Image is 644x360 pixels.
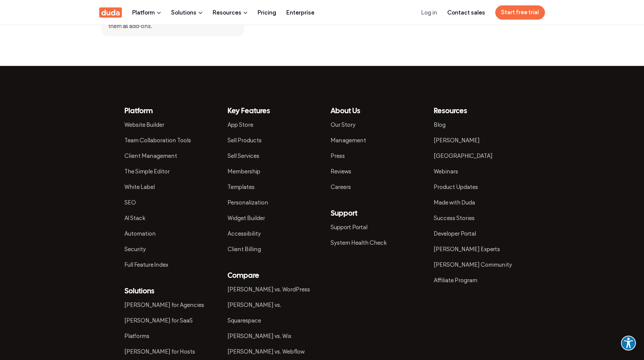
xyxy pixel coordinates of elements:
[434,246,500,253] a: [PERSON_NAME] Experts
[434,199,475,206] a: Made with Duda
[124,230,156,237] a: Automation
[228,121,253,128] a: App Store
[228,137,262,144] a: Sell Products
[124,348,195,355] a: [PERSON_NAME] for Hosts
[331,239,387,246] a: System Health Check
[124,288,154,295] strong: Solutions
[434,277,477,284] a: Affiliate Program
[434,230,476,237] a: Developer Portal
[228,152,259,159] a: Sell Services
[621,336,636,351] button: Explore your accessibility options
[434,184,478,190] a: Product Updates
[434,261,512,268] a: [PERSON_NAME] Community
[331,137,366,144] a: Management
[495,5,545,20] a: Start free trial
[434,168,458,175] a: Webinars
[331,152,345,159] a: Press
[228,184,255,190] a: Templates
[228,286,310,293] a: [PERSON_NAME] vs. WordPress
[331,108,360,115] strong: About Us
[228,302,281,324] a: [PERSON_NAME] vs. Squarespace
[124,246,146,253] a: Security
[434,108,467,115] strong: Resources
[124,261,168,268] a: Full Feature Index
[228,246,261,253] a: Client Billing
[331,121,356,128] a: Our Story
[228,348,305,355] a: [PERSON_NAME] vs. Webflow
[228,333,291,339] a: [PERSON_NAME] vs. Wix
[331,224,367,231] a: Support Portal
[331,168,351,175] a: Reviews
[228,215,265,221] a: Widget Builder
[124,199,136,206] a: SEO
[124,317,193,339] a: [PERSON_NAME] for SaaS Platforms
[331,210,357,217] strong: Support
[124,302,204,308] a: [PERSON_NAME] for Agencies
[421,0,437,24] a: Log in
[124,184,155,190] a: White Label
[124,168,170,175] a: The Simple Editor
[228,230,261,237] a: Accessibility
[228,199,268,206] a: Personalization
[124,121,164,128] a: Website Builder
[124,108,153,115] strong: Platform
[621,336,636,352] aside: Accessibility Help Desk
[228,168,260,175] a: Membership
[228,108,270,115] strong: Key Features
[331,184,351,190] a: Careers
[434,121,446,128] a: Blog
[124,137,191,144] a: Team Collaboration Tools
[447,0,485,24] a: Contact sales
[434,137,493,159] a: [PERSON_NAME][GEOGRAPHIC_DATA]
[124,215,145,221] a: AI Stack
[124,152,177,159] a: Client Management
[434,215,475,221] a: Success Stories
[228,272,259,279] strong: Compare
